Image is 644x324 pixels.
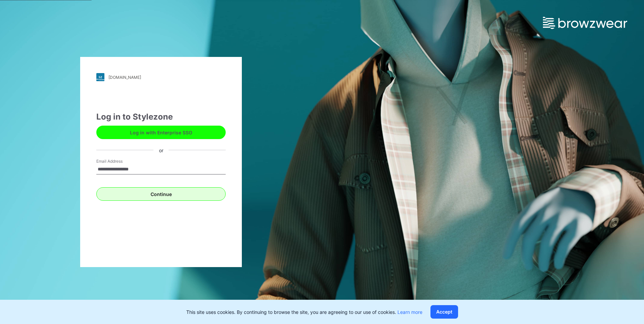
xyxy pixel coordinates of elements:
[96,73,104,81] img: stylezone-logo.562084cfcfab977791bfbf7441f1a819.svg
[96,126,226,139] button: Log in with Enterprise SSO
[397,309,422,315] a: Learn more
[543,17,627,29] img: browzwear-logo.e42bd6dac1945053ebaf764b6aa21510.svg
[108,75,141,80] div: [DOMAIN_NAME]
[96,111,226,123] div: Log in to Stylezone
[186,309,422,316] p: This site uses cookies. By continuing to browse the site, you are agreeing to our use of cookies.
[96,73,226,81] a: [DOMAIN_NAME]
[430,305,458,319] button: Accept
[96,158,143,164] label: Email Address
[96,187,226,201] button: Continue
[154,147,169,154] div: or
